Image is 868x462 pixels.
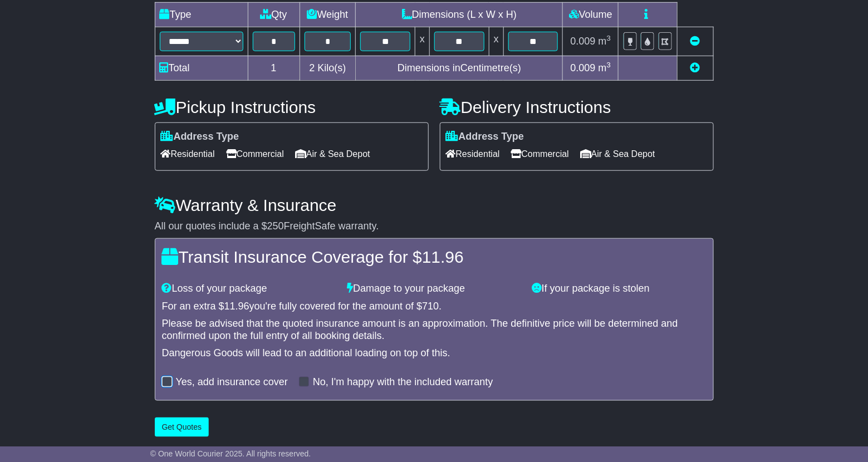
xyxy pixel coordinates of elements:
[162,347,707,360] div: Dangerous Goods will lead to an additional loading on top of this.
[162,301,707,313] div: For an extra $ you're fully covered for the amount of $ .
[248,2,300,27] td: Qty
[267,220,284,232] span: 250
[415,27,430,56] td: x
[309,62,315,73] span: 2
[571,62,596,73] span: 0.009
[248,56,300,80] td: 1
[571,36,596,47] span: 0.009
[690,36,700,47] a: Remove this item
[156,283,342,295] div: Loss of your package
[176,376,288,389] label: Yes, add insurance cover
[155,196,714,214] h4: Warranty & Insurance
[155,56,248,80] td: Total
[511,145,569,163] span: Commercial
[599,36,611,47] span: m
[162,318,707,342] div: Please be advised that the quoted insurance amount is an approximation. The definitive price will...
[422,301,439,312] span: 710
[563,2,619,27] td: Volume
[155,98,429,116] h4: Pickup Instructions
[300,2,356,27] td: Weight
[162,248,707,266] h4: Transit Insurance Coverage for $
[341,283,527,295] div: Damage to your package
[155,2,248,27] td: Type
[295,145,370,163] span: Air & Sea Depot
[226,145,284,163] span: Commercial
[224,301,249,312] span: 11.96
[161,145,215,163] span: Residential
[300,56,356,80] td: Kilo(s)
[489,27,503,56] td: x
[580,145,655,163] span: Air & Sea Depot
[313,376,493,389] label: No, I'm happy with the included warranty
[161,131,239,143] label: Address Type
[440,98,714,116] h4: Delivery Instructions
[356,56,563,80] td: Dimensions in Centimetre(s)
[155,220,714,233] div: All our quotes include a $ FreightSafe warranty.
[155,417,209,437] button: Get Quotes
[446,131,524,143] label: Address Type
[150,449,311,458] span: © One World Courier 2025. All rights reserved.
[599,62,611,73] span: m
[527,283,712,295] div: If your package is stolen
[607,61,611,69] sup: 3
[356,2,563,27] td: Dimensions (L x W x H)
[690,62,700,73] a: Add new item
[446,145,500,163] span: Residential
[607,34,611,42] sup: 3
[422,248,464,266] span: 11.96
